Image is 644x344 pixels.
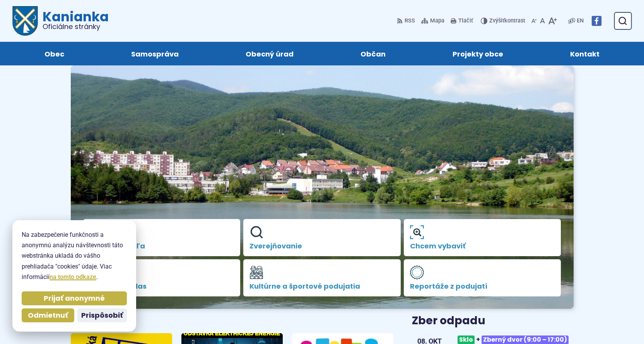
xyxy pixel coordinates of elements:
[243,259,401,296] a: Kultúrne a športové podujatia
[410,282,555,290] span: Reportáže z podujatí
[538,13,547,29] button: Nastaviť pôvodnú veľkosť písma
[105,42,204,65] a: Samospráva
[22,308,74,322] button: Odmietnuť
[458,18,473,24] span: Tlačiť
[489,17,504,24] span: Zvýšiť
[83,259,241,296] a: Obecný rozhlas
[591,16,601,26] img: Prejsť na Facebook stránku
[335,42,412,65] a: Občan
[405,16,415,26] span: RSS
[530,13,538,29] button: Zmenšiť veľkosť písma
[360,42,386,65] span: Občan
[249,282,395,290] span: Kultúrne a športové podujatia
[249,242,395,250] span: Zverejňovanie
[38,10,109,30] h1: Kanianka
[430,16,444,26] span: Mapa
[420,13,446,29] a: Mapa
[44,294,105,303] span: Prijať anonymné
[12,6,38,36] img: Prejsť na domovskú stránku
[19,42,90,65] a: Obec
[44,42,64,65] span: Obec
[83,219,241,256] a: Úradná tabuľa
[404,219,561,256] a: Chcem vybaviť
[89,282,234,290] span: Obecný rozhlas
[131,42,179,65] span: Samospráva
[81,311,123,320] span: Prispôsobiť
[22,229,127,282] p: Na zabezpečenie funkčnosti a anonymnú analýzu návštevnosti táto webstránka ukladá do vášho prehli...
[246,42,294,65] span: Obecný úrad
[89,242,234,250] span: Úradná tabuľa
[427,42,529,65] a: Projekty obce
[50,273,96,281] a: na tomto odkaze
[412,315,573,327] h3: Zber odpadu
[481,13,527,29] button: Zvýšiťkontrast
[545,42,625,65] a: Kontakt
[77,308,127,322] button: Prispôsobiť
[397,13,417,29] a: RSS
[575,16,585,26] a: EN
[577,16,584,26] span: EN
[243,219,401,256] a: Zverejňovanie
[22,291,127,305] button: Prijať anonymné
[570,42,600,65] span: Kontakt
[220,42,319,65] a: Obecný úrad
[489,18,525,24] span: kontrast
[449,13,475,29] button: Tlačiť
[404,259,561,296] a: Reportáže z podujatí
[410,242,555,250] span: Chcem vybaviť
[547,13,559,29] button: Zväčšiť veľkosť písma
[43,23,109,30] span: Oficiálne stránky
[453,42,503,65] span: Projekty obce
[28,311,68,320] span: Odmietnuť
[12,6,109,36] a: Logo Kanianka, prejsť na domovskú stránku.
